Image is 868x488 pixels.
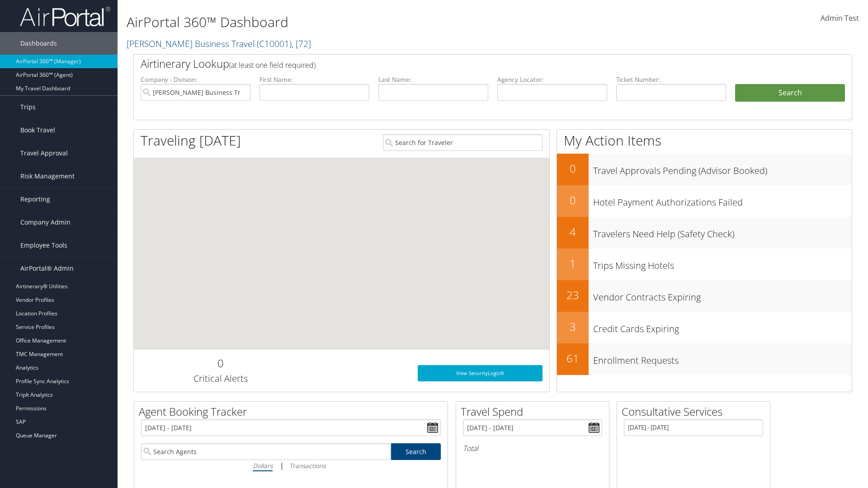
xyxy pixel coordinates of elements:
[20,119,55,141] span: Book Travel
[141,356,300,371] h2: 0
[557,312,852,343] a: 3Credit Cards Expiring
[593,160,852,177] h3: Travel Approvals Pending (Advisor Booked)
[141,75,250,84] label: Company - Division:
[557,319,589,334] h2: 3
[20,165,75,188] span: Risk Management
[463,443,602,453] h6: Total
[20,211,71,234] span: Company Admin
[821,5,859,33] a: Admin Test
[557,161,589,176] h2: 0
[557,131,852,150] h1: My Action Items
[557,249,852,280] a: 1Trips Missing Hotels
[557,280,852,312] a: 23Vendor Contracts Expiring
[557,343,852,375] a: 61Enrollment Requests
[557,217,852,249] a: 4Travelers Need Help (Safety Check)
[378,75,488,84] label: Last Name:
[593,223,852,240] h3: Travelers Need Help (Safety Check)
[289,461,325,470] i: Transactions
[557,256,589,271] h2: 1
[557,287,589,303] h2: 23
[141,460,441,471] div: |
[383,134,542,151] input: Search for Traveler
[141,56,785,71] h2: Airtinerary Lookup
[821,13,859,23] span: Admin Test
[141,131,241,150] h1: Traveling [DATE]
[20,188,50,211] span: Reporting
[229,60,316,70] span: (at least one field required)
[20,96,36,118] span: Trips
[622,404,770,419] h2: Consultative Services
[257,38,292,50] span: ( C10001 )
[259,75,369,84] label: First Name:
[292,38,311,50] span: , [ 72 ]
[557,192,589,208] h2: 0
[593,255,852,272] h3: Trips Missing Hotels
[735,84,845,102] button: Search
[20,32,57,55] span: Dashboards
[497,75,607,84] label: Agency Locator:
[127,13,615,32] h1: AirPortal 360™ Dashboard
[557,351,589,366] h2: 61
[20,6,110,27] img: airportal-logo.png
[20,234,67,257] span: Employee Tools
[20,257,74,280] span: AirPortal® Admin
[557,185,852,217] a: 0Hotel Payment Authorizations Failed
[20,142,68,164] span: Travel Approval
[593,350,852,367] h3: Enrollment Requests
[557,154,852,185] a: 0Travel Approvals Pending (Advisor Booked)
[593,318,852,335] h3: Credit Cards Expiring
[391,443,441,460] a: Search
[141,372,300,385] h3: Critical Alerts
[593,192,852,209] h3: Hotel Payment Authorizations Failed
[253,461,273,470] i: Dollars
[461,404,609,419] h2: Travel Spend
[557,224,589,239] h2: 4
[593,286,852,304] h3: Vendor Contracts Expiring
[141,443,391,460] input: Search Agents
[139,404,448,419] h2: Agent Booking Tracker
[418,365,542,381] a: View SecurityLogic®
[127,38,311,50] a: [PERSON_NAME] Business Travel
[616,75,726,84] label: Ticket Number:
